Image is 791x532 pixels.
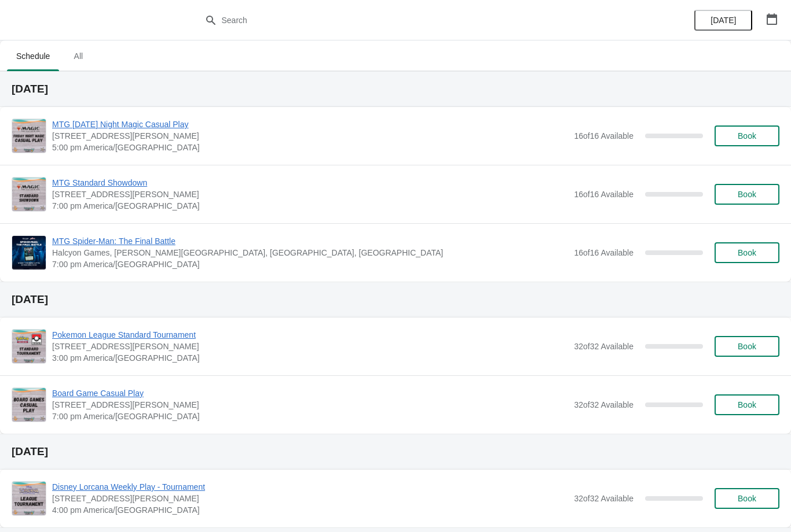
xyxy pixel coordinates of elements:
[715,125,779,146] button: Book
[221,10,594,31] input: Search
[12,119,46,153] img: MTG Friday Night Magic Casual Play | 2040 Louetta Rd Ste I Spring, TX 77388 | 5:00 pm America/Chi...
[738,494,756,503] span: Book
[738,342,756,351] span: Book
[12,178,46,211] img: MTG Standard Showdown | 2040 Louetta Rd Ste I Spring, TX 77388 | 7:00 pm America/Chicago
[52,399,568,411] span: [STREET_ADDRESS][PERSON_NAME]
[715,184,779,205] button: Book
[52,119,568,130] span: MTG [DATE] Night Magic Casual Play
[52,177,568,189] span: MTG Standard Showdown
[715,336,779,357] button: Book
[64,46,93,66] span: All
[7,46,59,66] span: Schedule
[574,342,633,351] span: 32 of 32 Available
[52,258,568,270] span: 7:00 pm America/[GEOGRAPHIC_DATA]
[52,481,568,493] span: Disney Lorcana Weekly Play - Tournament
[52,352,568,364] span: 3:00 pm America/[GEOGRAPHIC_DATA]
[52,189,568,200] span: [STREET_ADDRESS][PERSON_NAME]
[574,494,633,503] span: 32 of 32 Available
[52,411,568,422] span: 7:00 pm America/[GEOGRAPHIC_DATA]
[12,388,46,422] img: Board Game Casual Play | 2040 Louetta Rd Ste I Spring, TX 77388 | 7:00 pm America/Chicago
[12,330,46,363] img: Pokemon League Standard Tournament | 2040 Louetta Rd Ste I Spring, TX 77388 | 3:00 pm America/Chi...
[715,488,779,509] button: Book
[711,16,736,25] span: [DATE]
[12,482,46,515] img: Disney Lorcana Weekly Play - Tournament | 2040 Louetta Rd Ste I Spring, TX 77388 | 4:00 pm Americ...
[52,387,568,399] span: Board Game Casual Play
[738,400,756,409] span: Book
[52,493,568,504] span: [STREET_ADDRESS][PERSON_NAME]
[52,130,568,142] span: [STREET_ADDRESS][PERSON_NAME]
[12,294,779,305] h2: [DATE]
[52,341,568,352] span: [STREET_ADDRESS][PERSON_NAME]
[52,142,568,153] span: 5:00 pm America/[GEOGRAPHIC_DATA]
[52,329,568,341] span: Pokemon League Standard Tournament
[12,236,46,269] img: MTG Spider-Man: The Final Battle | Halcyon Games, Louetta Road, Spring, TX, USA | 7:00 pm America...
[574,248,633,257] span: 16 of 16 Available
[694,10,752,31] button: [DATE]
[52,504,568,516] span: 4:00 pm America/[GEOGRAPHIC_DATA]
[738,190,756,199] span: Book
[715,242,779,263] button: Book
[738,248,756,257] span: Book
[52,247,568,258] span: Halcyon Games, [PERSON_NAME][GEOGRAPHIC_DATA], [GEOGRAPHIC_DATA], [GEOGRAPHIC_DATA]
[12,83,779,95] h2: [DATE]
[715,394,779,415] button: Book
[738,131,756,141] span: Book
[574,131,633,141] span: 16 of 16 Available
[574,190,633,199] span: 16 of 16 Available
[12,446,779,457] h2: [DATE]
[574,400,633,409] span: 32 of 32 Available
[52,200,568,212] span: 7:00 pm America/[GEOGRAPHIC_DATA]
[52,235,568,247] span: MTG Spider-Man: The Final Battle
